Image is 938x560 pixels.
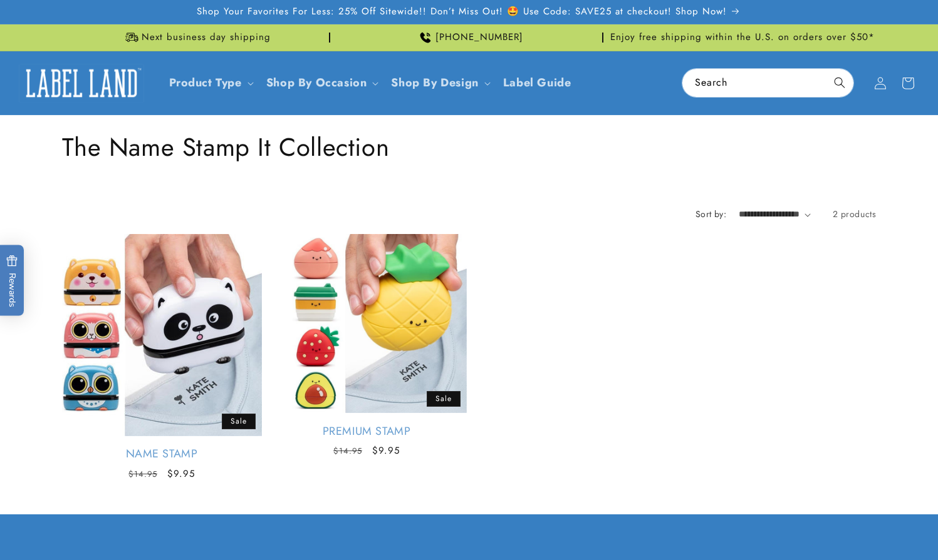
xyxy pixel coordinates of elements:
[169,74,242,91] a: Product Type
[826,69,853,96] button: Search
[391,74,478,91] a: Shop By Design
[142,31,271,44] span: Next business day shipping
[833,208,877,220] span: 2 products
[496,68,579,98] a: Label Guide
[259,68,384,98] summary: Shop By Occasion
[197,6,727,18] span: Shop Your Favorites For Less: 25% Off Sitewide!! Don’t Miss Out! 🤩 Use Code: SAVE25 at checkout! ...
[435,31,523,44] span: [PHONE_NUMBER]
[162,68,259,98] summary: Product Type
[6,255,18,307] span: Rewards
[610,31,875,44] span: Enjoy free shipping within the U.S. on orders over $50*
[335,24,603,51] div: Announcement
[19,64,144,103] img: Label Land
[62,131,877,163] h1: The Name Stamp It Collection
[696,208,726,220] label: Sort by:
[266,76,367,90] span: Shop By Occasion
[267,424,467,439] a: Premium Stamp
[14,59,149,107] a: Label Land
[383,68,495,98] summary: Shop By Design
[503,76,571,90] span: Label Guide
[62,24,330,51] div: Announcement
[608,24,877,51] div: Announcement
[62,447,262,461] a: Name Stamp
